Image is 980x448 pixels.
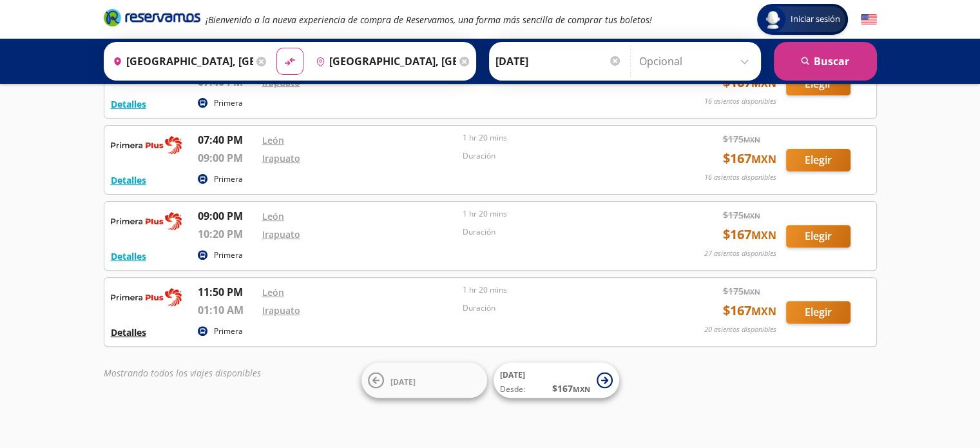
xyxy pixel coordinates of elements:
p: Primera [214,97,243,109]
p: 27 asientos disponibles [704,248,776,259]
p: 10:20 PM [198,226,256,242]
input: Buscar Destino [311,45,456,77]
span: $ 175 [723,208,760,222]
small: MXN [744,211,760,220]
a: Irapuato [262,304,300,317]
p: 09:00 PM [198,208,256,224]
p: Primera [214,326,243,337]
span: $ 167 [723,225,776,244]
i: Brand Logo [104,8,200,27]
button: Detalles [111,173,146,187]
img: RESERVAMOS [111,284,182,310]
p: 1 hr 20 mins [463,208,657,220]
button: Elegir [786,225,850,248]
p: Duración [463,226,657,238]
input: Buscar Origen [108,45,253,77]
button: [DATE]Desde:$167MXN [494,363,619,398]
a: León [262,210,284,222]
span: $ 167 [552,382,590,395]
button: Detalles [111,249,146,263]
span: $ 175 [723,284,760,298]
em: ¡Bienvenido a la nueva experiencia de compra de Reservamos, una forma más sencilla de comprar tus... [206,14,652,26]
span: [DATE] [390,376,416,387]
small: MXN [751,228,776,242]
p: 09:00 PM [198,150,256,166]
em: Mostrando todos los viajes disponibles [104,367,261,379]
button: Elegir [786,149,850,171]
a: Irapuato [262,76,300,88]
small: MXN [751,152,776,166]
button: Detalles [111,97,146,111]
span: [DATE] [500,369,525,380]
button: Elegir [786,73,850,95]
small: MXN [744,287,760,297]
span: $ 167 [723,301,776,320]
span: Desde: [500,384,525,395]
img: RESERVAMOS [111,208,182,234]
a: León [262,286,284,298]
p: 16 asientos disponibles [704,172,776,183]
a: Irapuato [262,152,300,164]
img: RESERVAMOS [111,132,182,158]
p: 11:50 PM [198,284,256,300]
p: 1 hr 20 mins [463,132,657,144]
p: Duración [463,302,657,314]
p: 1 hr 20 mins [463,284,657,296]
button: Detalles [111,326,146,339]
span: $ 175 [723,132,760,146]
p: Duración [463,150,657,162]
input: Opcional [639,45,754,77]
p: 16 asientos disponibles [704,96,776,107]
a: León [262,134,284,146]
button: Elegir [786,301,850,324]
button: [DATE] [361,363,487,398]
span: Iniciar sesión [785,13,845,26]
button: Buscar [774,42,877,81]
p: 20 asientos disponibles [704,324,776,335]
p: Primera [214,249,243,261]
small: MXN [573,384,590,394]
p: 01:10 AM [198,302,256,318]
a: Brand Logo [104,8,200,31]
p: 07:40 PM [198,132,256,148]
input: Elegir Fecha [495,45,622,77]
small: MXN [744,135,760,144]
button: English [861,12,877,28]
small: MXN [751,304,776,318]
span: $ 167 [723,149,776,168]
a: Irapuato [262,228,300,240]
p: Primera [214,173,243,185]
